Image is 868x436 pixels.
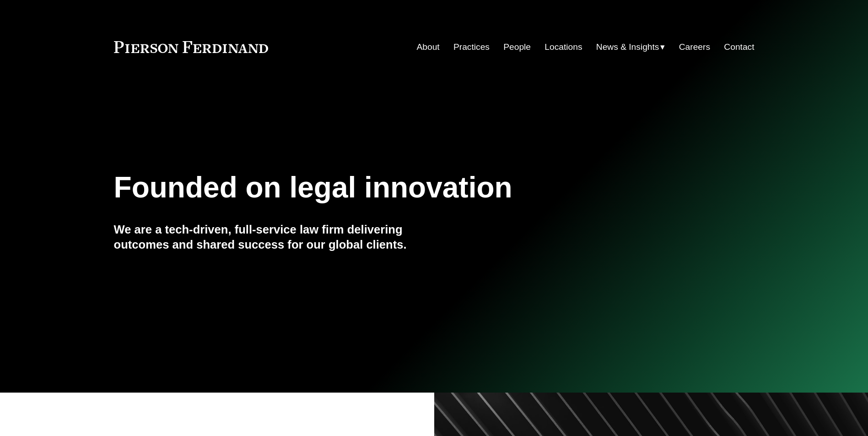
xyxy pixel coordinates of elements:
a: folder dropdown [596,38,665,56]
a: Locations [545,38,582,56]
a: About [417,38,440,56]
a: Contact [724,38,754,56]
a: People [503,38,531,56]
a: Careers [679,38,710,56]
h1: Founded on legal innovation [114,171,648,204]
h4: We are a tech-driven, full-service law firm delivering outcomes and shared success for our global... [114,222,434,252]
span: News & Insights [596,39,659,55]
a: Practices [453,38,490,56]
